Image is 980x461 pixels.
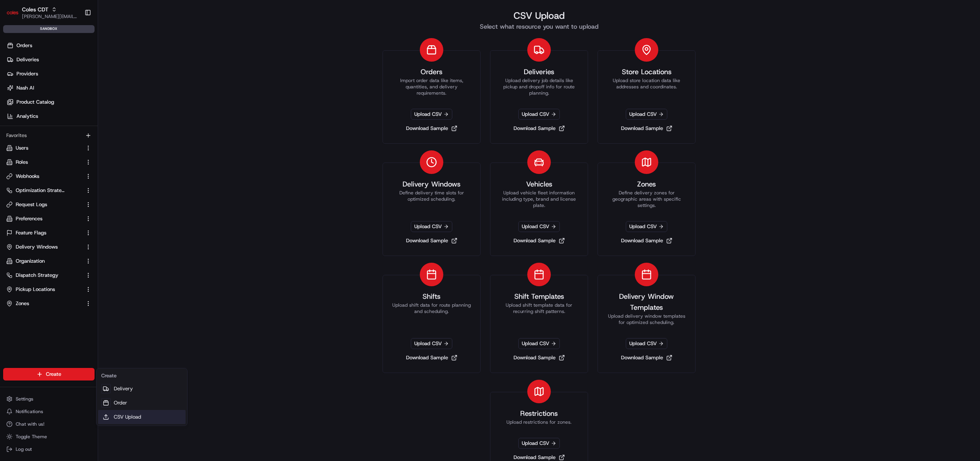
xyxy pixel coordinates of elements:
h3: Zones [637,179,656,190]
div: 💻 [66,115,73,121]
span: Log out [16,446,32,452]
a: Order [98,396,186,410]
span: Feature Flags [16,229,46,236]
span: Upload CSV [626,338,667,349]
span: Request Logs [16,201,47,208]
span: Upload CSV [626,109,667,120]
h3: Orders [421,66,443,77]
a: Download Sample [618,352,676,363]
button: Start new chat [133,77,143,87]
div: Create [98,370,186,382]
div: Start new chat [27,75,129,83]
a: Download Sample [618,235,676,246]
h1: CSV Upload [373,9,705,22]
div: 📗 [8,115,14,121]
span: Orders [16,42,32,49]
span: Upload CSV [411,338,452,349]
span: Optimization Strategy [16,187,65,194]
h3: Delivery Windows [403,179,461,190]
span: Knowledge Base [16,114,60,122]
div: sandbox [3,25,95,33]
p: Define delivery zones for geographic areas with specific settings. [607,190,686,209]
a: Delivery [98,382,186,396]
h3: Store Locations [622,66,672,77]
h3: Deliveries [524,66,554,77]
span: Users [16,145,28,152]
span: Create [46,371,61,378]
span: Chat with us! [16,421,44,427]
p: Upload delivery window templates for optimized scheduling. [607,313,686,326]
p: Define delivery time slots for optimized scheduling. [392,190,471,209]
a: Download Sample [403,123,461,134]
span: Organization [16,258,45,265]
input: Clear [20,51,129,59]
span: Upload CSV [518,221,560,232]
a: Download Sample [618,123,676,134]
span: Roles [16,159,28,166]
span: Upload CSV [411,109,452,120]
span: Nash AI [16,84,34,91]
a: Download Sample [510,352,568,363]
p: Upload vehicle fleet information including type, brand and license plate. [500,190,578,209]
div: Favorites [3,129,95,142]
span: Pylon [78,133,95,139]
img: Coles CDT [6,6,19,19]
span: Upload CSV [411,221,452,232]
p: Upload restrictions for zones. [506,419,572,425]
span: [PERSON_NAME][EMAIL_ADDRESS][DOMAIN_NAME] [22,13,78,20]
span: Analytics [16,113,38,120]
h3: Shift Templates [514,291,564,302]
a: CSV Upload [98,410,186,424]
a: 📗Knowledge Base [5,111,63,125]
a: Powered byPylon [55,133,95,139]
span: Upload CSV [518,438,560,449]
span: Notifications [16,408,43,415]
a: Download Sample [510,123,568,134]
h3: Restrictions [520,408,558,419]
span: Providers [16,70,38,77]
span: Upload CSV [518,109,560,120]
p: Upload store location data like addresses and coordinates. [607,77,686,96]
p: Import order data like items, quantities, and delivery requirements. [392,77,471,96]
span: Dispatch Strategy [16,272,58,279]
p: Upload delivery job details like pickup and dropoff info for route planning. [500,77,578,96]
p: Welcome 👋 [8,31,143,44]
span: Preferences [16,215,42,222]
span: Coles CDT [22,5,48,13]
p: Upload shift template data for recurring shift patterns. [500,302,578,326]
span: Zones [16,300,29,307]
a: 💻API Documentation [63,111,129,125]
img: Nash [8,8,24,24]
h3: Shifts [423,291,441,302]
span: Deliveries [16,56,39,63]
span: Upload CSV [626,221,667,232]
a: Download Sample [403,352,461,363]
p: Upload shift data for route planning and scheduling. [392,302,471,326]
h3: Delivery Window Templates [607,291,686,313]
a: Download Sample [510,235,568,246]
span: Toggle Theme [16,434,47,440]
a: Download Sample [403,235,461,246]
h3: Vehicles [526,179,552,190]
span: Pickup Locations [16,286,55,293]
h2: Select what resource you want to upload [373,22,705,31]
span: Product Catalog [16,99,54,106]
span: Delivery Windows [16,243,58,251]
span: API Documentation [74,114,126,122]
div: We're available if you need us! [27,83,99,89]
span: Upload CSV [518,338,560,349]
img: 1736555255976-a54dd68f-1ca7-489b-9aae-adbdc363a1c4 [8,75,22,89]
span: Webhooks [16,173,39,180]
span: Settings [16,396,33,402]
